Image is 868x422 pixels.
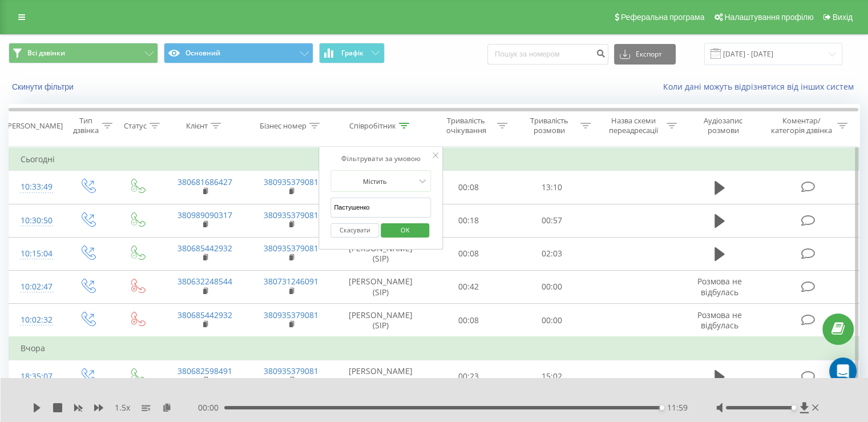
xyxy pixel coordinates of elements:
[724,13,813,22] span: Налаштування профілю
[264,243,318,254] a: 380935379081
[510,204,593,237] td: 00:57
[604,116,664,135] div: Назва схеми переадресації
[768,116,834,135] div: Коментар/категорія дзвінка
[264,176,318,187] a: 380935379081
[21,210,51,232] div: 10:30:50
[334,304,427,337] td: [PERSON_NAME] (SIP)
[21,309,51,331] div: 10:02:32
[510,270,593,303] td: 00:00
[21,276,51,298] div: 10:02:47
[427,171,510,204] td: 00:08
[829,357,857,385] div: Open Intercom Messenger
[21,176,51,198] div: 10:33:49
[164,43,313,63] button: Основний
[9,148,859,171] td: Сьогодні
[438,116,495,135] div: Тривалість очікування
[177,243,232,254] a: 380685442932
[510,304,593,337] td: 00:00
[341,49,364,57] span: Графік
[260,121,306,131] div: Бізнес номер
[614,44,676,65] button: Експорт
[667,402,688,413] span: 11:59
[349,121,396,131] div: Співробітник
[264,310,318,320] a: 380935379081
[697,276,742,297] span: Розмова не відбулась
[697,310,742,331] span: Розмова не відбулась
[520,116,578,135] div: Тривалість розмови
[510,171,593,204] td: 13:10
[833,13,853,22] span: Вихід
[319,43,385,63] button: Графік
[21,365,51,388] div: 18:35:07
[9,337,859,360] td: Вчора
[389,221,421,239] span: OK
[334,270,427,303] td: [PERSON_NAME] (SIP)
[334,360,427,393] td: [PERSON_NAME] (SIP)
[177,210,232,220] a: 380989090317
[264,276,318,287] a: 380731246091
[330,198,431,218] input: Введіть значення
[334,237,427,270] td: [PERSON_NAME] (SIP)
[186,121,208,131] div: Клієнт
[9,82,79,92] button: Скинути фільтри
[690,116,757,135] div: Аудіозапис розмови
[330,153,431,164] div: Фільтрувати за умовою
[115,402,130,413] span: 1.5 x
[660,405,664,410] div: Accessibility label
[198,402,224,413] span: 00:00
[177,176,232,187] a: 380681686427
[510,360,593,393] td: 15:02
[621,13,705,22] span: Реферальна програма
[427,270,510,303] td: 00:42
[330,223,379,238] button: Скасувати
[72,116,99,135] div: Тип дзвінка
[791,405,796,410] div: Accessibility label
[427,304,510,337] td: 00:08
[124,121,147,131] div: Статус
[427,360,510,393] td: 00:23
[427,237,510,270] td: 00:08
[177,365,232,376] a: 380682598491
[264,210,318,220] a: 380935379081
[9,43,158,63] button: Всі дзвінки
[5,121,63,131] div: [PERSON_NAME]
[27,49,65,58] span: Всі дзвінки
[381,223,429,238] button: OK
[663,81,859,92] a: Коли дані можуть відрізнятися вiд інших систем
[177,310,232,320] a: 380685442932
[487,44,608,65] input: Пошук за номером
[427,204,510,237] td: 00:18
[21,243,51,265] div: 10:15:04
[264,365,318,376] a: 380935379081
[510,237,593,270] td: 02:03
[177,276,232,287] a: 380632248544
